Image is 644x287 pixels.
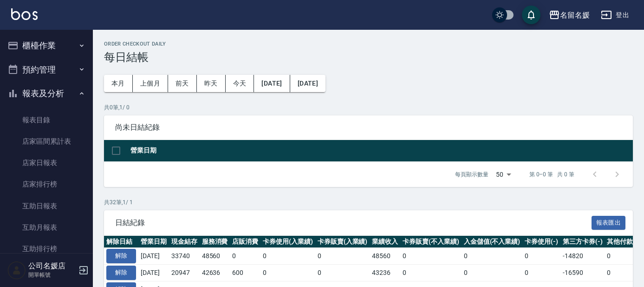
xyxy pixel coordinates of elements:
button: 今天 [226,75,254,92]
td: 20947 [169,265,200,281]
th: 入金儲值(不入業績) [462,236,523,248]
p: 開單帳號 [28,271,76,279]
button: 登出 [597,7,633,24]
span: 日結紀錄 [115,218,592,227]
td: 0 [400,265,462,281]
button: [DATE] [290,75,325,92]
td: 0 [260,265,315,281]
td: 0 [400,248,462,265]
span: 尚未日結紀錄 [115,123,622,132]
td: 600 [230,265,260,281]
a: 互助日報表 [4,195,89,217]
button: 昨天 [197,75,226,92]
img: Logo [11,8,38,20]
th: 業績收入 [370,236,400,248]
button: 上個月 [133,75,168,92]
button: 預約管理 [4,58,89,82]
th: 卡券使用(-) [522,236,560,248]
p: 第 0–0 筆 共 0 筆 [529,170,574,179]
a: 報表目錄 [4,109,89,131]
button: 前天 [168,75,197,92]
td: [DATE] [138,265,169,281]
div: 50 [492,162,514,187]
button: [DATE] [254,75,290,92]
th: 店販消費 [230,236,260,248]
td: 33740 [169,248,200,265]
p: 每頁顯示數量 [455,170,488,179]
td: 0 [230,248,260,265]
button: 解除 [106,266,136,280]
td: 0 [260,248,315,265]
th: 卡券使用(入業績) [260,236,315,248]
h3: 每日結帳 [104,51,633,64]
th: 營業日期 [128,140,633,162]
img: Person [7,261,26,280]
td: 0 [522,265,560,281]
td: -16590 [560,265,605,281]
button: 報表及分析 [4,81,89,106]
a: 店家區間累計表 [4,131,89,152]
th: 營業日期 [138,236,169,248]
td: 0 [315,265,370,281]
button: save [522,6,540,24]
th: 卡券販賣(入業績) [315,236,370,248]
td: 0 [315,248,370,265]
td: [DATE] [138,248,169,265]
td: 0 [462,248,523,265]
p: 共 0 筆, 1 / 0 [104,103,633,112]
td: 0 [522,248,560,265]
h5: 公司名媛店 [28,261,76,271]
td: 48560 [370,248,400,265]
p: 共 32 筆, 1 / 1 [104,198,633,207]
button: 名留名媛 [545,6,593,25]
td: 48560 [200,248,230,265]
th: 解除日結 [104,236,138,248]
th: 現金結存 [169,236,200,248]
button: 報表匯出 [592,216,626,230]
td: 0 [462,265,523,281]
button: 解除 [106,249,136,263]
td: 43236 [370,265,400,281]
a: 報表匯出 [592,218,626,227]
td: 42636 [200,265,230,281]
a: 互助月報表 [4,217,89,238]
th: 卡券販賣(不入業績) [400,236,462,248]
td: -14820 [560,248,605,265]
button: 本月 [104,75,133,92]
div: 名留名媛 [560,9,590,21]
th: 第三方卡券(-) [560,236,605,248]
a: 店家排行榜 [4,174,89,195]
a: 店家日報表 [4,152,89,174]
a: 互助排行榜 [4,238,89,260]
button: 櫃檯作業 [4,33,89,58]
h2: Order checkout daily [104,41,633,47]
th: 服務消費 [200,236,230,248]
